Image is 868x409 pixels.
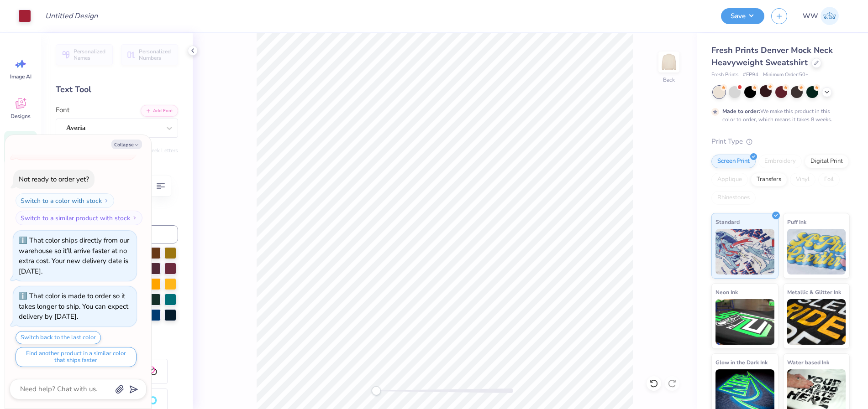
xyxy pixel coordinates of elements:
div: Vinyl [790,173,815,186]
div: Not ready to order yet? [19,175,89,184]
img: Metallic & Glitter Ink [787,299,846,345]
span: Water based Ink [787,357,829,367]
span: Minimum Order: 50 + [763,71,809,79]
div: Foil [818,173,840,186]
button: Switch to a similar product with stock [16,211,142,225]
div: That color is made to order so it takes longer to ship. You can expect delivery by [DATE]. [19,291,128,321]
span: Neon Ink [715,287,738,297]
span: Personalized Numbers [139,48,173,61]
img: Switch to a color with stock [104,198,109,203]
label: Font [56,105,69,115]
img: Standard [715,229,774,274]
div: Back [663,76,675,84]
button: Add Font [141,105,178,117]
button: Save [721,8,764,24]
div: Transfers [751,173,787,186]
button: Collapse [111,140,142,149]
span: # FP94 [743,71,758,79]
div: Text Tool [56,83,178,96]
button: Switch back to the last color [16,331,101,344]
div: Applique [711,173,748,186]
button: Personalized Names [56,44,113,65]
div: That color ships directly from our warehouse so it’ll arrive faster at no extra cost. Your new de... [19,236,129,276]
span: Fresh Prints [711,71,738,79]
span: Metallic & Glitter Ink [787,287,841,297]
span: Image AI [10,73,32,80]
button: Switch to a color with stock [16,193,114,208]
span: WW [803,11,818,21]
strong: Made to order: [722,108,760,115]
div: Accessibility label [372,386,381,395]
div: We make this product in this color to order, which means it takes 8 weeks. [722,107,835,124]
img: Puff Ink [787,229,846,274]
div: Print Type [711,136,850,147]
div: Embroidery [758,155,802,168]
button: Personalized Numbers [121,44,178,65]
span: Designs [11,113,31,120]
img: Wiro Wink [821,7,839,25]
img: Switch to a similar product with stock [132,215,137,221]
img: Neon Ink [715,299,774,345]
a: WW [799,7,843,25]
span: Standard [715,217,740,227]
div: Rhinestones [711,191,756,205]
input: Untitled Design [38,7,105,25]
span: Personalized Names [74,48,107,61]
span: Puff Ink [787,217,806,227]
div: Screen Print [711,155,756,168]
button: Find another product in a similar color that ships faster [16,347,137,367]
span: Fresh Prints Denver Mock Neck Heavyweight Sweatshirt [711,45,833,68]
div: Digital Print [805,155,849,168]
span: Glow in the Dark Ink [715,357,768,367]
img: Back [660,53,678,71]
